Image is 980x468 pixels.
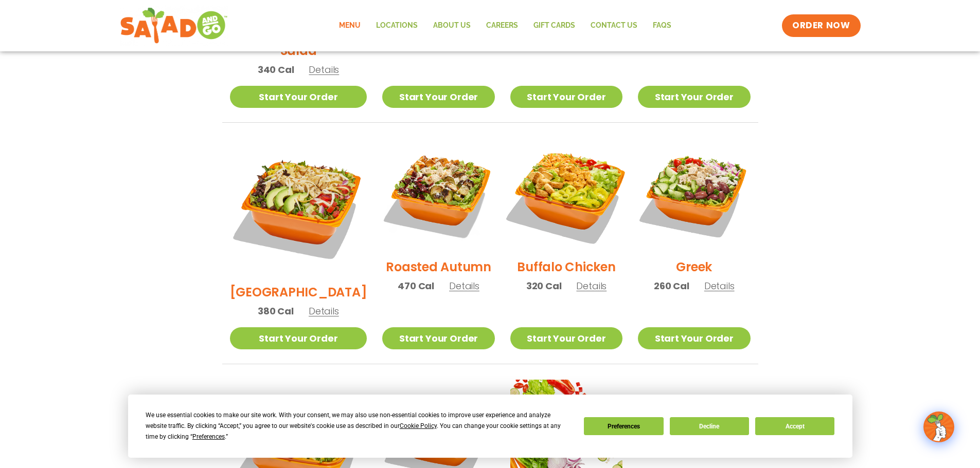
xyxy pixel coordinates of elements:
[510,86,622,108] a: Start Your Order
[258,304,294,318] span: 380 Cal
[230,283,367,301] h2: [GEOGRAPHIC_DATA]
[386,258,491,276] h2: Roasted Autumn
[638,138,750,250] img: Product photo for Greek Salad
[382,138,494,250] img: Product photo for Roasted Autumn Salad
[128,395,852,458] div: Cookie Consent Prompt
[331,14,679,38] nav: Menu
[398,279,434,293] span: 470 Cal
[704,279,735,292] span: Details
[258,63,294,77] span: 340 Cal
[638,86,750,108] a: Start Your Order
[425,14,478,38] a: About Us
[526,14,583,38] a: GIFT CARDS
[382,86,494,108] a: Start Your Order
[755,417,834,435] button: Accept
[309,305,339,317] span: Details
[638,327,750,349] a: Start Your Order
[584,417,663,435] button: Preferences
[670,417,749,435] button: Decline
[146,410,572,442] div: We use essential cookies to make our site work. With your consent, we may also use non-essential ...
[510,327,622,349] a: Start Your Order
[792,20,850,32] span: ORDER NOW
[645,14,679,38] a: FAQs
[676,258,712,276] h2: Greek
[576,279,607,292] span: Details
[517,258,615,276] h2: Buffalo Chicken
[478,14,526,38] a: Careers
[924,413,953,441] img: wpChatIcon
[449,279,479,292] span: Details
[382,327,494,349] a: Start Your Order
[501,128,632,260] img: Product photo for Buffalo Chicken Salad
[309,63,339,76] span: Details
[120,5,228,46] img: new-SAG-logo-768×292
[400,422,437,429] span: Cookie Policy
[583,14,645,38] a: Contact Us
[230,86,367,108] a: Start Your Order
[230,327,367,349] a: Start Your Order
[230,138,367,275] img: Product photo for BBQ Ranch Salad
[331,14,368,38] a: Menu
[526,279,562,293] span: 320 Cal
[368,14,425,38] a: Locations
[654,279,689,293] span: 260 Cal
[192,433,225,440] span: Preferences
[782,14,860,37] a: ORDER NOW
